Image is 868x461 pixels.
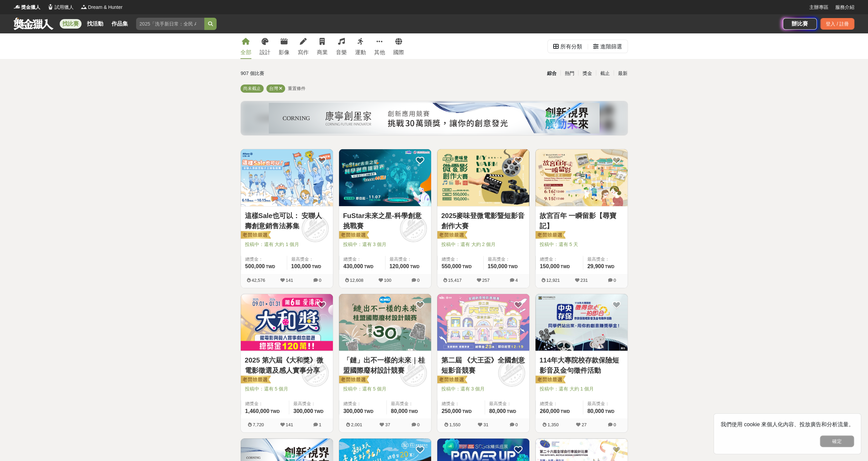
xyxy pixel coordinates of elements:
span: 2,001 [351,422,362,427]
div: 商業 [317,48,328,57]
span: 0 [417,422,420,427]
span: 最高獎金： [389,256,427,263]
a: 「鏈」出不一樣的未來｜桂盟國際廢材設計競賽 [343,355,427,375]
span: 31 [483,422,488,427]
span: 最高獎金： [291,256,329,263]
div: 辦比賽 [783,18,817,30]
img: Cover Image [339,149,431,206]
img: 老闆娘嚴選 [436,231,467,240]
span: 231 [580,278,588,283]
div: 設計 [260,48,270,57]
a: 全部 [240,33,251,59]
div: 登入 / 註冊 [820,18,854,30]
span: 獎金獵人 [21,4,40,11]
div: 音樂 [336,48,347,57]
span: TWD [560,264,570,269]
a: Logo獎金獵人 [14,4,40,11]
div: 影像 [279,48,290,57]
span: 0 [319,278,321,283]
a: Cover Image [437,294,529,351]
span: 總獎金： [343,400,382,407]
div: 國際 [393,48,404,57]
span: TWD [270,409,280,414]
span: 1,350 [547,422,559,427]
a: 設計 [260,33,270,59]
a: 影像 [279,33,290,59]
img: Logo [47,3,54,10]
span: 250,000 [442,408,461,414]
span: 總獎金： [540,256,579,263]
div: 熱門 [560,67,578,79]
span: 29,900 [587,263,604,269]
img: Cover Image [535,149,628,206]
span: 總獎金： [343,256,381,263]
img: 老闆娘嚴選 [534,231,565,240]
a: 商業 [317,33,328,59]
div: 其他 [374,48,385,57]
span: 最高獎金： [391,400,427,407]
a: 2025 第六屆《大和獎》微電影徵選及感人實事分享 [245,355,329,375]
a: 第二屆 《大王盃》全國創意短影音競賽 [441,355,525,375]
a: Logo試用獵人 [47,4,74,11]
a: LogoDream & Hunter [80,4,122,11]
span: 總獎金： [442,256,479,263]
span: 80,000 [391,408,408,414]
span: 141 [286,278,293,283]
span: 120,000 [389,263,409,269]
div: 獎金 [578,67,596,79]
img: Cover Image [535,294,628,351]
span: 42,576 [252,278,265,283]
span: 100 [384,278,392,283]
a: 音樂 [336,33,347,59]
span: 141 [286,422,293,427]
div: 綜合 [543,67,560,79]
a: FuStar未來之星-科學創意挑戰賽 [343,211,427,231]
img: Logo [80,3,87,10]
button: 確定 [820,435,854,447]
span: TWD [409,409,418,414]
a: Cover Image [339,294,431,351]
span: 投稿中：還有 5 天 [540,241,623,248]
span: 300,000 [343,408,363,414]
a: 主辦專區 [809,4,828,11]
a: Cover Image [241,294,333,351]
span: TWD [410,264,419,269]
span: 4 [515,278,518,283]
span: 27 [582,422,586,427]
span: 12,921 [546,278,560,283]
span: TWD [462,409,471,414]
span: 最高獎金： [488,256,525,263]
span: 尚未截止 [243,86,261,91]
span: 260,000 [540,408,560,414]
span: TWD [462,264,471,269]
span: 0 [614,278,616,283]
span: 投稿中：還有 大約 2 個月 [441,241,525,248]
span: 重置條件 [288,86,306,91]
a: 找活動 [84,19,106,29]
span: 台灣 [269,86,278,91]
a: 故宮百年 一瞬留影【尋寶記】 [540,211,623,231]
div: 運動 [355,48,366,57]
div: 進階篩選 [600,40,622,53]
span: 總獎金： [245,256,283,263]
span: 1 [319,422,321,427]
div: 所有分類 [560,40,582,53]
a: 114年大專院校存款保險短影音及金句徵件活動 [540,355,623,375]
div: 寫作 [298,48,309,57]
img: 老闆娘嚴選 [239,375,271,385]
img: 老闆娘嚴選 [534,375,565,385]
span: 80,000 [489,408,506,414]
span: 投稿中：還有 5 個月 [245,385,329,393]
div: 907 個比賽 [241,67,369,79]
span: TWD [605,264,614,269]
img: 450e0687-a965-40c0-abf0-84084e733638.png [269,103,600,134]
span: 37 [385,422,390,427]
div: 全部 [240,48,251,57]
a: 作品集 [109,19,131,29]
div: 截止 [596,67,614,79]
span: TWD [507,409,516,414]
span: TWD [508,264,517,269]
a: 運動 [355,33,366,59]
